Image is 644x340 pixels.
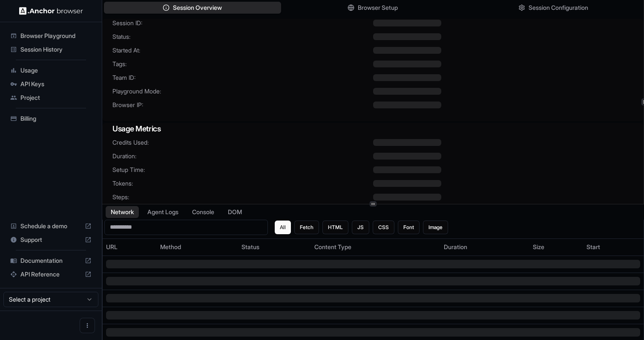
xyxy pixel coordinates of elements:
[106,243,153,251] div: URL
[173,3,222,12] span: Session Overview
[112,123,633,135] h3: Usage Metrics
[533,243,580,251] div: Size
[19,7,83,15] img: Anchor Logo
[398,221,420,234] button: Font
[20,114,92,123] span: Billing
[142,206,184,218] button: Agent Logs
[7,91,95,105] div: Project
[20,80,92,88] span: API Keys
[586,243,640,251] div: Start
[112,152,373,160] span: Duration:
[112,166,373,174] span: Setup Time:
[112,73,373,82] span: Team ID:
[112,32,373,41] span: Status:
[314,243,437,251] div: Content Type
[352,221,369,234] button: JS
[112,87,373,96] span: Playground Mode:
[7,64,95,77] div: Usage
[7,29,95,43] div: Browser Playground
[20,222,81,230] span: Schedule a demo
[112,101,373,109] span: Browser IP:
[112,138,373,147] span: Credits Used:
[529,3,588,12] span: Session Configuration
[20,93,92,102] span: Project
[241,243,308,251] div: Status
[112,60,373,68] span: Tags:
[112,46,373,55] span: Started At:
[7,43,95,56] div: Session History
[373,221,394,234] button: CSS
[7,267,95,281] div: API Reference
[358,3,398,12] span: Browser Setup
[20,45,92,54] span: Session History
[20,66,92,75] span: Usage
[444,243,526,251] div: Duration
[187,206,219,218] button: Console
[7,77,95,91] div: API Keys
[423,221,448,234] button: Image
[20,256,81,265] span: Documentation
[223,206,247,218] button: DOM
[7,254,95,267] div: Documentation
[112,193,373,201] span: Steps:
[275,221,291,234] button: All
[7,112,95,125] div: Billing
[112,19,373,27] span: Session ID:
[322,221,348,234] button: HTML
[80,318,95,333] button: Open menu
[160,243,235,251] div: Method
[106,206,139,218] button: Network
[112,179,373,188] span: Tokens:
[20,32,92,40] span: Browser Playground
[7,219,95,233] div: Schedule a demo
[294,221,319,234] button: Fetch
[20,235,81,244] span: Support
[20,270,81,279] span: API Reference
[7,233,95,247] div: Support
